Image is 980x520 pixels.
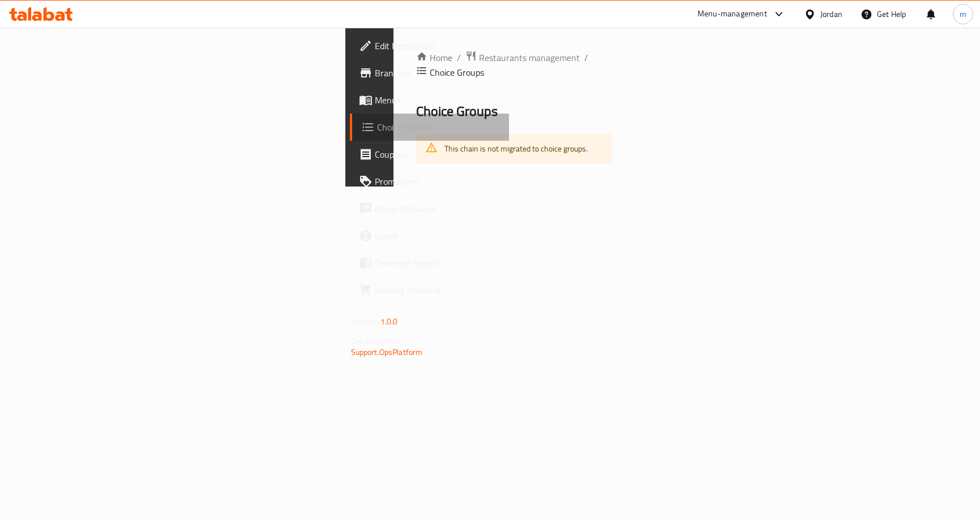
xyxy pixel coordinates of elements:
[479,51,580,64] span: Restaurants management
[350,86,509,114] a: Menus
[375,256,500,270] span: Coverage Report
[960,8,966,20] span: m
[350,276,509,304] a: Grocery Checklist
[350,114,509,141] a: Choice Groups
[375,39,500,53] span: Edit Restaurant
[375,66,500,80] span: Branches
[350,32,509,59] a: Edit Restaurant
[375,283,500,297] span: Grocery Checklist
[444,137,588,161] div: This chain is not migrated to choice groups.
[465,50,580,65] a: Restaurants management
[697,7,767,21] div: Menu-management
[584,51,588,64] li: /
[351,314,379,329] span: Version:
[820,8,842,20] div: Jordan
[350,141,509,168] a: Coupons
[351,333,403,348] span: Get support on:
[380,314,398,329] span: 1.0.0
[375,202,500,215] span: Menu disclaimer
[350,195,509,222] a: Menu disclaimer
[350,59,509,86] a: Branches
[350,249,509,276] a: Coverage Report
[375,229,500,242] span: Upsell
[416,50,613,80] nav: breadcrumb
[375,93,500,107] span: Menus
[350,168,509,195] a: Promotions
[377,120,500,134] span: Choice Groups
[350,222,509,249] a: Upsell
[375,175,500,188] span: Promotions
[351,345,423,359] a: Support.OpsPlatform
[375,148,500,161] span: Coupons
